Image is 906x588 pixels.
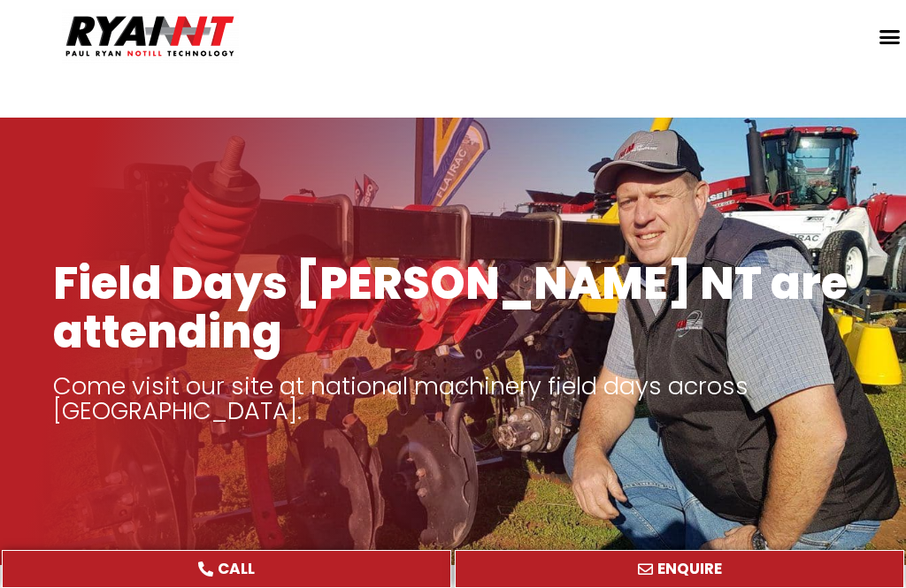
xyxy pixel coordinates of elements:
a: CALL [2,550,451,588]
div: Menu Toggle [872,19,906,53]
span: ENQUIRE [657,561,722,577]
p: Come visit our site at national machinery field days across [GEOGRAPHIC_DATA]. [53,374,853,424]
a: ENQUIRE [455,550,904,588]
img: Ryan NT logo [62,9,239,64]
span: CALL [218,561,255,577]
h1: Field Days [PERSON_NAME] NT are attending [53,259,853,356]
